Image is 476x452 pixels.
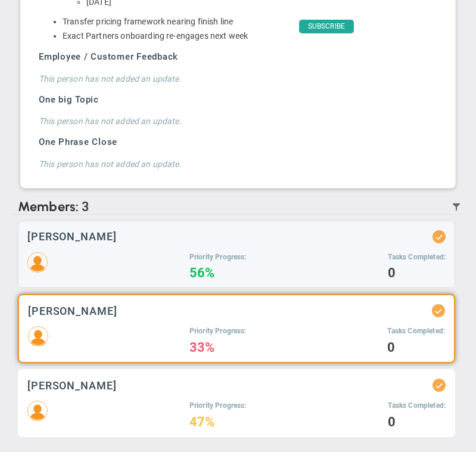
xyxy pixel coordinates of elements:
h3: One big Topic [39,94,431,106]
img: 206891.Person.photo [27,401,48,421]
div: Updated Status [435,233,443,241]
h5: Tasks Completed: [387,326,445,336]
h3: [PERSON_NAME] [27,380,117,391]
h4: This person has not added an update. [39,73,431,84]
h3: [PERSON_NAME] [28,305,117,317]
img: 204746.Person.photo [27,252,48,273]
span: Filter Updated Members [452,202,461,212]
h5: Priority Progress: [189,326,247,336]
div: Updated Status [435,381,443,389]
div: Updated Status [434,307,443,315]
h4: 56% [189,268,247,278]
h3: Employee / Customer Feedback [39,51,431,63]
h5: Tasks Completed: [388,252,446,262]
h3: [PERSON_NAME] [27,231,117,242]
li: Transfer pricing framework nearing finish line [63,16,431,27]
span: SUBSCRIBE [299,20,354,33]
h4: 47% [189,417,247,428]
h5: Priority Progress: [189,401,247,411]
li: Exact Partners onboarding re-engages next week [63,30,431,42]
img: 204747.Person.photo [28,326,48,346]
span: 3 [82,202,89,212]
h5: Tasks Completed: [388,401,446,411]
h4: 0 [387,342,445,353]
h5: Priority Progress: [189,252,247,262]
h4: 0 [388,268,446,278]
h4: This person has not added an update. [39,159,431,169]
h3: One Phrase Close [39,136,431,148]
span: Members: [18,202,79,212]
h4: This person has not added an update. [39,116,431,126]
h4: 33% [189,342,247,353]
h4: 0 [388,417,446,428]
